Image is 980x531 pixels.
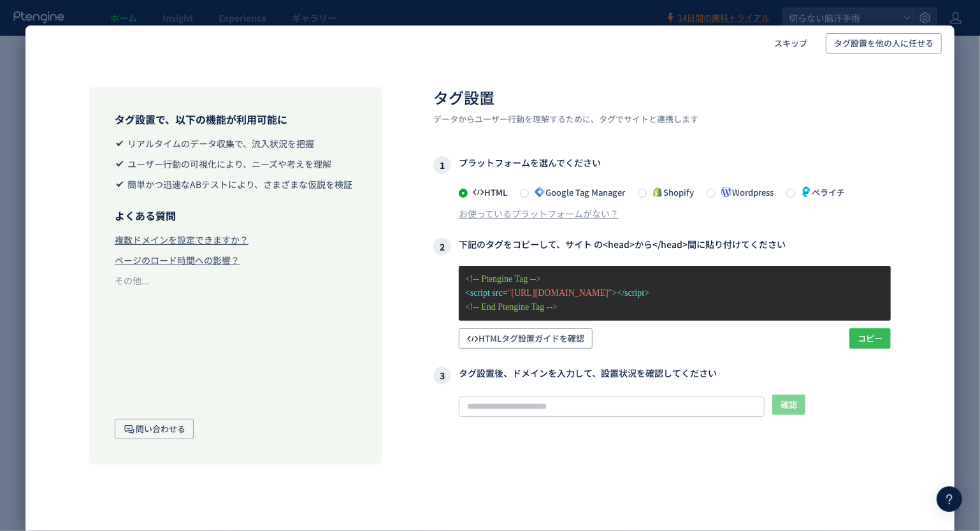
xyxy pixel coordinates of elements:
[433,156,451,174] i: 1
[433,156,891,174] h3: プラットフォームを選んでください
[115,178,357,191] li: 簡単かつ迅速なABテストにより、さまざまな仮説を検証
[115,112,357,127] h3: タグ設置で、以下の機能が利用可能に
[433,367,891,384] h3: タグ設置後、ドメインを入力して、設置状況を確認してください
[465,272,884,286] p: <!-- Ptengine Tag -->
[115,137,357,150] li: リアルタイムのデータ収集で、流入状況を把握
[834,33,933,54] span: タグ設置を他の人に任せる
[433,113,891,126] p: データからユーザー行動を理解するために、タグでサイトと連携します
[465,286,884,300] p: <script src= ></script>
[781,395,797,415] span: 確認
[433,87,891,108] h2: タグ設置
[115,419,194,439] button: 問い合わせる
[849,328,891,349] button: コピー
[772,395,805,415] button: 確認
[115,233,249,246] div: 複数ドメインを設定できますか？
[858,328,883,349] span: コピー
[766,33,816,54] button: スキップ
[647,186,694,198] span: Shopify
[459,328,593,349] button: HTMLタグ設置ガイドを確認
[433,238,891,256] h3: 下記のタグをコピーして、サイト の<head>から</head>間に貼り付けてください
[465,300,884,314] p: <!-- End Ptengine Tag -->
[774,33,807,54] span: スキップ
[716,186,774,198] span: Wordpress
[433,367,451,384] i: 3
[123,419,185,439] span: 問い合わせる
[433,238,451,256] i: 2
[795,186,845,198] span: ペライチ
[467,328,584,349] span: HTMLタグ設置ガイドを確認
[826,33,942,54] button: タグ設置を他の人に任せる
[508,288,612,298] span: "[URL][DOMAIN_NAME]"
[529,186,625,198] span: Google Tag Manager
[459,207,619,220] div: お使っているプラットフォームがない？
[468,186,507,198] span: HTML
[115,254,240,266] div: ページのロード時間への影響？
[115,157,357,170] li: ユーザー行動の可視化により、ニーズや考えを理解
[115,208,357,223] h3: よくある質問
[115,274,149,287] div: その他...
